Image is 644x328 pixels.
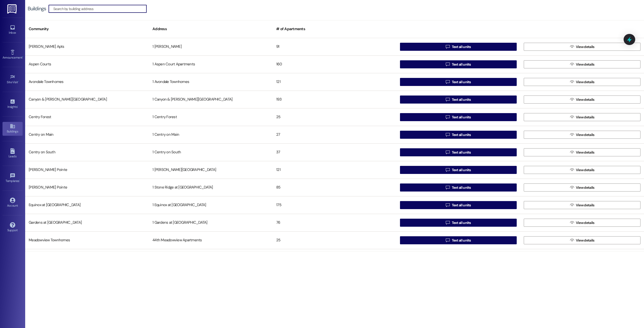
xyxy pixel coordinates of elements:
div: 1 Gardens at [GEOGRAPHIC_DATA] [149,218,273,228]
a: Account [3,196,23,210]
span: View details [576,203,594,208]
i:  [446,221,450,225]
div: 85 [273,182,396,193]
i:  [570,133,574,137]
div: 1 Centry Forest [149,112,273,122]
span: Text all units [452,115,471,120]
button: View details [524,96,640,104]
button: Text all units [400,113,517,121]
button: View details [524,201,640,209]
span: Text all units [452,79,471,85]
button: View details [524,113,640,121]
div: 1 Canyon & [PERSON_NAME][GEOGRAPHIC_DATA] [149,95,273,105]
div: Address [149,23,273,35]
span: View details [576,97,594,102]
div: 193 [273,95,396,105]
button: Text all units [400,78,517,86]
span: • [19,178,20,182]
button: View details [524,131,640,139]
div: 1 Aspen Court Apartments [149,59,273,69]
div: Centry Forest [25,112,149,122]
i:  [570,80,574,84]
span: Text all units [452,132,471,137]
a: Inbox [3,23,23,37]
i:  [570,203,574,207]
a: Templates • [3,171,23,185]
button: Text all units [400,131,517,139]
i:  [446,168,450,172]
span: Text all units [452,238,471,243]
div: 44th Meadowview Apartments [149,235,273,245]
i:  [570,45,574,49]
button: Text all units [400,60,517,68]
div: Buildings [28,6,46,11]
div: Meadowview Townhomes [25,235,149,245]
span: • [18,80,19,83]
i:  [570,238,574,242]
i:  [446,115,450,119]
img: ResiDesk Logo [7,4,18,14]
button: View details [524,236,640,244]
div: [PERSON_NAME] Apts [25,42,149,52]
span: View details [576,220,594,225]
i:  [570,185,574,190]
button: Text all units [400,219,517,227]
button: View details [524,148,640,156]
i:  [570,168,574,172]
div: Community [25,23,149,35]
a: Buildings [3,122,23,135]
a: Site Visit • [3,73,23,86]
i:  [446,150,450,154]
button: Text all units [400,201,517,209]
div: 1 Avondale Townhomes [149,77,273,87]
button: View details [524,78,640,86]
span: Text all units [452,97,471,102]
div: # of Apartments [273,23,396,35]
span: View details [576,132,594,137]
div: 1 Centry on South [149,147,273,157]
i:  [446,80,450,84]
button: Text all units [400,183,517,192]
div: [PERSON_NAME] Pointe [25,182,149,193]
i:  [570,115,574,119]
span: View details [576,167,594,173]
div: 1 [PERSON_NAME] [149,42,273,52]
div: 121 [273,165,396,175]
div: 1 [PERSON_NAME][GEOGRAPHIC_DATA] [149,165,273,175]
span: View details [576,238,594,243]
div: 1 Stone Ridge at [GEOGRAPHIC_DATA] [149,182,273,193]
i:  [446,203,450,207]
span: View details [576,79,594,85]
i:  [446,238,450,242]
i:  [446,133,450,137]
i:  [446,98,450,102]
i:  [570,221,574,225]
div: Centry on South [25,147,149,157]
span: View details [576,115,594,120]
span: Text all units [452,44,471,50]
i:  [570,98,574,102]
div: 175 [273,200,396,210]
i:  [570,150,574,154]
span: View details [576,62,594,67]
div: 25 [273,112,396,122]
a: Insights • [3,97,23,111]
span: Text all units [452,220,471,225]
div: Avondale Townhomes [25,77,149,87]
div: 160 [273,59,396,69]
button: Text all units [400,148,517,156]
button: Text all units [400,96,517,104]
div: 76 [273,218,396,228]
div: Aspen Courts [25,59,149,69]
div: 1 Equinox at [GEOGRAPHIC_DATA] [149,200,273,210]
span: Text all units [452,167,471,173]
button: View details [524,43,640,51]
div: Canyon & [PERSON_NAME][GEOGRAPHIC_DATA] [25,95,149,105]
div: Centry on Main [25,130,149,140]
button: View details [524,219,640,227]
span: View details [576,150,594,155]
a: Support [3,221,23,234]
span: View details [576,185,594,190]
span: Text all units [452,150,471,155]
i:  [446,185,450,190]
